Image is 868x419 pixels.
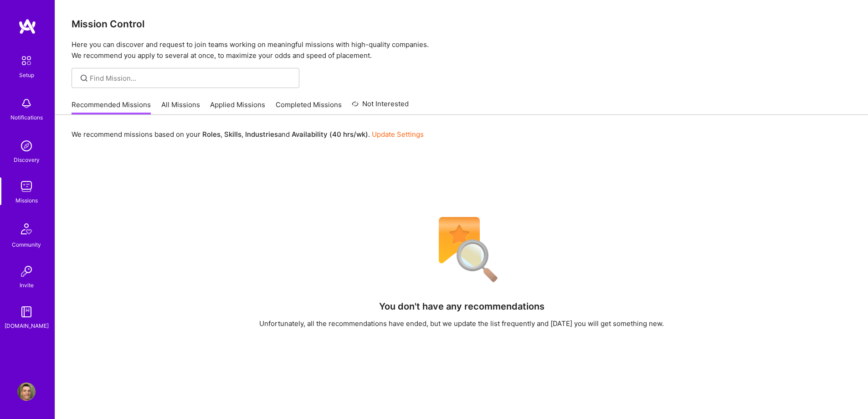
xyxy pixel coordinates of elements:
b: Availability (40 hrs/wk) [292,130,368,139]
img: No Results [423,211,500,289]
img: User Avatar [17,383,36,401]
p: We recommend missions based on your , , and . [72,129,424,139]
img: Community [15,218,37,240]
img: discovery [17,137,36,155]
div: Community [12,240,41,249]
div: Discovery [14,155,40,165]
a: Update Settings [372,130,424,139]
a: Applied Missions [210,100,265,115]
a: All Missions [161,100,200,115]
i: icon SearchGrey [79,73,89,83]
div: Invite [20,280,34,290]
div: Setup [19,70,34,80]
div: Unfortunately, all the recommendations have ended, but we update the list frequently and [DATE] y... [259,319,664,328]
a: Not Interested [352,98,409,115]
img: bell [17,94,36,113]
b: Skills [224,130,241,139]
div: Notifications [10,113,43,122]
p: Here you can discover and request to join teams working on meaningful missions with high-quality ... [72,39,852,61]
div: [DOMAIN_NAME] [5,321,49,331]
img: teamwork [17,177,36,196]
a: Completed Missions [276,100,342,115]
img: setup [17,51,36,70]
h4: You don't have any recommendations [379,301,544,312]
input: Find Mission... [90,73,293,83]
a: Recommended Missions [72,100,151,115]
b: Industries [245,130,278,139]
img: guide book [17,303,36,321]
a: User Avatar [15,383,38,401]
img: logo [18,18,36,35]
div: Missions [15,196,38,205]
img: Invite [17,262,36,280]
b: Roles [202,130,221,139]
h3: Mission Control [72,18,852,30]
